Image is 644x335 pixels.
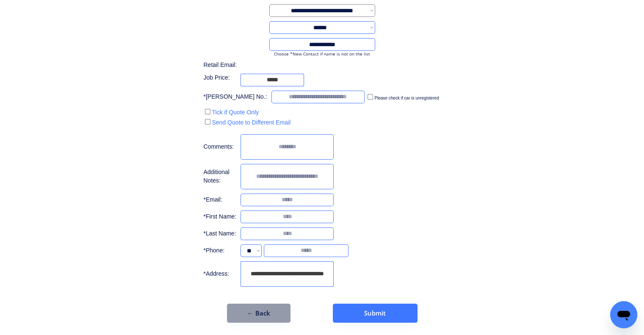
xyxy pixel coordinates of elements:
div: *Phone: [203,246,236,255]
button: Submit [333,304,417,323]
div: Retail Email: [203,61,246,69]
label: Send Quote to Different Email [212,119,290,126]
div: *[PERSON_NAME] No.: [203,93,267,101]
label: Please check if car is unregistered [374,96,439,100]
iframe: Button to launch messaging window [610,301,637,328]
div: *First Name: [203,213,236,221]
label: Tick if Quote Only [212,109,259,116]
div: *Email: [203,196,236,204]
div: Comments: [203,143,236,151]
div: Additional Notes: [203,168,236,185]
div: *Address: [203,270,236,278]
div: Job Price: [203,74,236,82]
button: ← Back [227,304,290,323]
div: *Last Name: [203,230,236,238]
div: Choose *New Contact if name is not on the list [269,51,375,57]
